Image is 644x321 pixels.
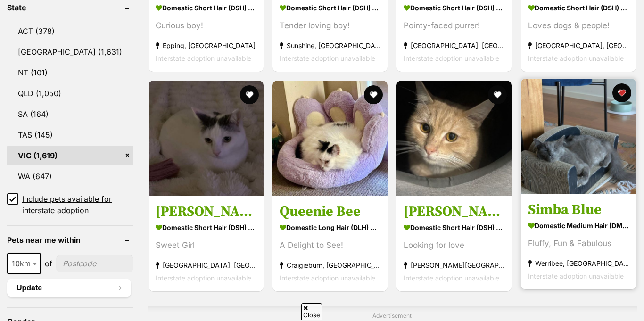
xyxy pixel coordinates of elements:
[149,81,264,196] img: Chloe - Domestic Short Hair (DSH) Cat
[528,1,629,15] strong: Domestic Short Hair (DSH) Cat
[528,39,629,52] strong: [GEOGRAPHIC_DATA], [GEOGRAPHIC_DATA]
[280,221,380,234] strong: Domestic Long Hair (DLH) Cat
[7,125,133,145] a: TAS (145)
[280,239,380,252] div: A Delight to See!
[7,166,133,186] a: WA (647)
[396,196,512,291] a: [PERSON_NAME] Domestic Short Hair (DSH) Cat Looking for love [PERSON_NAME][GEOGRAPHIC_DATA], [GEO...
[528,201,629,219] h3: Simba Blue
[156,221,256,234] strong: Domestic Short Hair (DSH) Cat
[7,3,133,12] header: State
[280,39,380,52] strong: Sunshine, [GEOGRAPHIC_DATA]
[280,54,375,62] span: Interstate adoption unavailable
[404,54,499,62] span: Interstate adoption unavailable
[280,19,380,32] div: Tender loving boy!
[240,85,259,104] button: favourite
[404,221,504,234] strong: Domestic Short Hair (DSH) Cat
[404,39,504,52] strong: [GEOGRAPHIC_DATA], [GEOGRAPHIC_DATA]
[156,19,256,32] div: Curious boy!
[364,85,383,104] button: favourite
[528,257,629,270] strong: Werribee, [GEOGRAPHIC_DATA]
[488,85,507,104] button: favourite
[156,203,256,221] h3: [PERSON_NAME]
[156,1,256,15] strong: Domestic Short Hair (DSH) Cat
[156,274,251,282] span: Interstate adoption unavailable
[404,259,504,272] strong: [PERSON_NAME][GEOGRAPHIC_DATA], [GEOGRAPHIC_DATA]
[280,274,375,282] span: Interstate adoption unavailable
[7,83,133,103] a: QLD (1,050)
[528,54,624,62] span: Interstate adoption unavailable
[7,42,133,62] a: [GEOGRAPHIC_DATA] (1,631)
[528,19,629,32] div: Loves dogs & people!
[7,279,131,297] button: Update
[7,236,133,244] header: Pets near me within
[280,203,380,221] h3: Queenie Bee
[7,146,133,165] a: VIC (1,619)
[612,83,631,102] button: favourite
[528,219,629,232] strong: Domestic Medium Hair (DMH) Cat
[528,272,624,280] span: Interstate adoption unavailable
[272,196,388,291] a: Queenie Bee Domestic Long Hair (DLH) Cat A Delight to See! Craigieburn, [GEOGRAPHIC_DATA] Interst...
[8,257,40,270] span: 10km
[521,79,636,194] img: Simba Blue - Domestic Medium Hair (DMH) Cat
[280,259,380,272] strong: Craigieburn, [GEOGRAPHIC_DATA]
[156,259,256,272] strong: [GEOGRAPHIC_DATA], [GEOGRAPHIC_DATA]
[528,237,629,250] div: Fluffy, Fun & Fabulous
[7,21,133,41] a: ACT (378)
[7,104,133,124] a: SA (164)
[404,203,504,221] h3: [PERSON_NAME]
[404,274,499,282] span: Interstate adoption unavailable
[156,239,256,252] div: Sweet Girl
[56,255,133,272] input: postcode
[45,258,52,269] span: of
[521,194,636,289] a: Simba Blue Domestic Medium Hair (DMH) Cat Fluffy, Fun & Fabulous Werribee, [GEOGRAPHIC_DATA] Inte...
[156,54,251,62] span: Interstate adoption unavailable
[272,81,388,196] img: Queenie Bee - Domestic Long Hair (DLH) Cat
[404,239,504,252] div: Looking for love
[404,1,504,15] strong: Domestic Short Hair (DSH) Cat
[7,193,133,216] a: Include pets available for interstate adoption
[7,63,133,82] a: NT (101)
[404,19,504,32] div: Pointy-faced purrer!
[22,193,133,216] span: Include pets available for interstate adoption
[396,81,512,196] img: Tucker - Domestic Short Hair (DSH) Cat
[280,1,380,15] strong: Domestic Short Hair (DSH) Cat
[149,196,264,291] a: [PERSON_NAME] Domestic Short Hair (DSH) Cat Sweet Girl [GEOGRAPHIC_DATA], [GEOGRAPHIC_DATA] Inter...
[301,303,322,320] span: Close
[156,39,256,52] strong: Epping, [GEOGRAPHIC_DATA]
[7,253,41,274] span: 10km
